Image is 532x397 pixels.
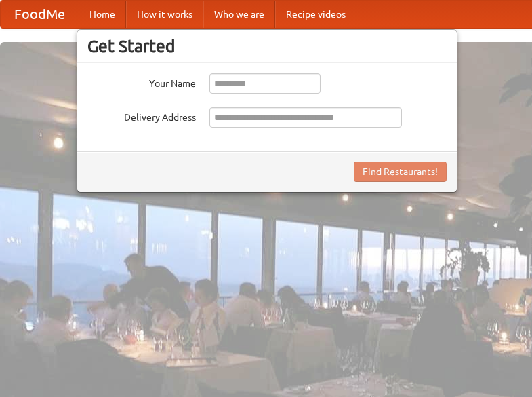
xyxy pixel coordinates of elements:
[87,73,196,90] label: Your Name
[126,1,203,28] a: How it works
[79,1,126,28] a: Home
[275,1,356,28] a: Recipe videos
[203,1,275,28] a: Who we are
[87,36,447,56] h3: Get Started
[87,107,196,124] label: Delivery Address
[354,162,447,182] button: Find Restaurants!
[1,1,79,28] a: FoodMe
